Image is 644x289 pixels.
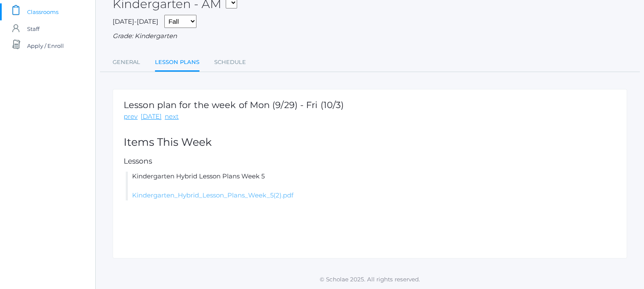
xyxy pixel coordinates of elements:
[124,136,616,148] h2: Items This Week
[124,157,616,165] h5: Lessons
[113,31,627,41] div: Grade: Kindergarten
[141,112,162,122] a: [DATE]
[27,3,58,20] span: Classrooms
[27,20,39,37] span: Staff
[124,100,344,110] h1: Lesson plan for the week of Mon (9/29) - Fri (10/3)
[113,17,158,25] span: [DATE]-[DATE]
[126,172,616,200] li: Kindergarten Hybrid Lesson Plans Week 5
[27,37,64,54] span: Apply / Enroll
[165,112,179,122] a: next
[96,275,644,283] p: © Scholae 2025. All rights reserved.
[124,112,138,122] a: prev
[132,191,293,199] a: Kindergarten_Hybrid_Lesson_Plans_Week_5(2).pdf
[214,54,246,71] a: Schedule
[155,54,199,72] a: Lesson Plans
[113,54,140,71] a: General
